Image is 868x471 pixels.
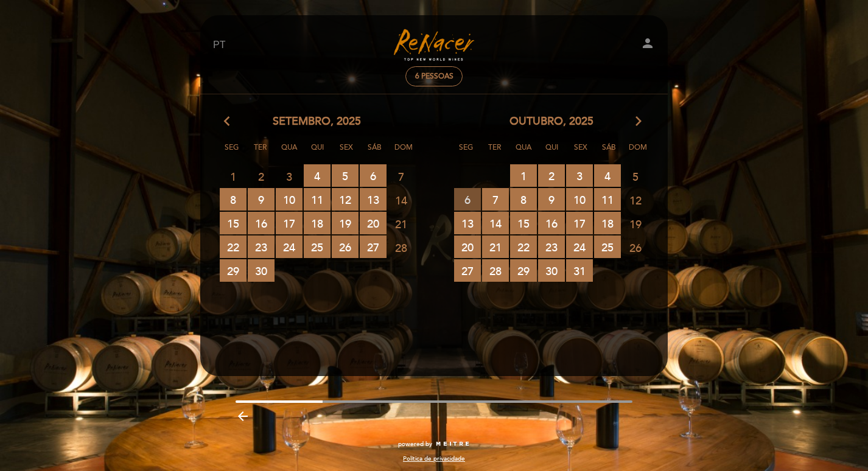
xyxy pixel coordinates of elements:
span: 6 [454,188,481,211]
span: 23 [538,235,565,258]
span: 3 [276,165,303,187]
span: 8 [510,188,537,211]
span: 29 [220,259,247,282]
span: Dom [391,141,416,164]
span: 11 [594,188,621,211]
span: Qui [540,141,564,164]
span: 14 [482,212,509,234]
i: arrow_back_ios [224,114,235,130]
a: powered by [398,440,470,448]
span: 10 [566,188,593,211]
span: 13 [454,212,481,234]
span: 26 [622,236,649,259]
span: 23 [248,235,275,258]
span: 29 [510,259,537,282]
span: 13 [360,188,387,211]
span: 30 [538,259,565,282]
button: person [640,36,655,55]
span: Qua [511,141,536,164]
span: Sáb [597,141,621,164]
span: 15 [220,212,247,234]
span: 19 [622,212,649,235]
span: 20 [360,212,387,234]
span: 14 [388,189,415,211]
span: 15 [510,212,537,234]
span: 26 [332,235,359,258]
span: 4 [594,164,621,187]
a: Política de privacidade [403,455,465,463]
span: 2 [248,165,275,187]
span: Seg [220,141,244,164]
span: 6 pessoas [415,72,453,81]
span: 6 [360,164,387,187]
span: Dom [626,141,650,164]
span: 17 [566,212,593,234]
span: 25 [304,235,331,258]
i: arrow_backward [236,409,250,424]
span: 22 [220,235,247,258]
span: 28 [388,236,415,259]
span: 1 [510,164,537,187]
span: 24 [566,235,593,258]
i: person [640,36,655,51]
i: arrow_forward_ios [633,114,644,130]
span: outubro, 2025 [509,114,593,130]
span: 7 [388,165,415,187]
span: 31 [566,259,593,282]
span: 16 [248,212,275,234]
span: 17 [276,212,303,234]
span: 1 [220,165,247,187]
span: Ter [483,141,507,164]
img: MEITRE [435,441,470,447]
span: 7 [482,188,509,211]
span: 27 [454,259,481,282]
span: 18 [594,212,621,234]
span: 28 [482,259,509,282]
span: Qui [306,141,330,164]
span: 11 [304,188,331,211]
span: 20 [454,235,481,258]
span: 5 [332,164,359,187]
span: 10 [276,188,303,211]
span: 9 [538,188,565,211]
span: Ter [248,141,273,164]
span: 3 [566,164,593,187]
span: 25 [594,235,621,258]
span: 21 [388,212,415,235]
span: 22 [510,235,537,258]
span: 4 [304,164,331,187]
span: 16 [538,212,565,234]
span: 27 [360,235,387,258]
span: 30 [248,259,275,282]
span: 18 [304,212,331,234]
span: 12 [622,189,649,211]
span: Sex [569,141,593,164]
span: 9 [248,188,275,211]
span: Qua [277,141,301,164]
span: powered by [398,440,432,448]
span: 8 [220,188,247,211]
span: 19 [332,212,359,234]
span: 24 [276,235,303,258]
span: setembro, 2025 [273,114,361,130]
span: 12 [332,188,359,211]
span: Sáb [363,141,387,164]
a: Turismo Renacer [358,29,510,62]
span: Seg [454,141,478,164]
span: 2 [538,164,565,187]
span: 5 [622,165,649,187]
span: Sex [334,141,359,164]
span: 21 [482,235,509,258]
